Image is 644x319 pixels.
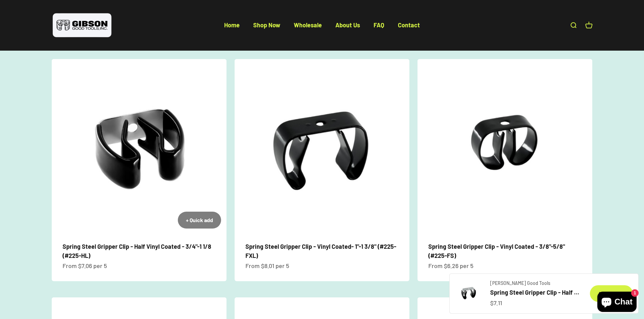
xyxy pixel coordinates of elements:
[398,21,420,29] a: Contact
[598,289,625,298] div: Add to cart
[253,21,280,29] a: Shop Now
[178,212,221,229] button: + Quick add
[245,243,396,259] a: Spring Steel Gripper Clip - Vinyl Coated- 1"-1 3/8" (#225-FXL)
[590,285,633,302] button: Add to cart
[294,21,322,29] a: Wholesale
[428,261,473,271] sale-price: From $6.26 per 5
[335,21,360,29] a: About Us
[374,21,384,29] a: FAQ
[186,216,213,224] div: + Quick add
[490,279,582,287] a: [PERSON_NAME] Good Tools
[224,21,240,29] a: Home
[428,243,565,259] a: Spring Steel Gripper Clip - Vinyl Coated - 3/8"-5/8" (#225-FS)
[63,261,107,271] sale-price: From $7.06 per 5
[52,59,226,234] img: close up of a spring steel gripper clip, tool clip, durable, secure holding, Excellent corrosion ...
[490,298,502,308] sale-price: $7.11
[490,288,582,297] a: Spring Steel Gripper Clip - Half Vinyl Coated - 1"-1 3/8" (#225-HXL)
[455,280,482,307] img: Gripper clip, made & shipped from the USA!
[63,243,211,259] a: Spring Steel Gripper Clip - Half Vinyl Coated - 3/4"-1 1/8 (#225-HL)
[595,292,639,314] inbox-online-store-chat: Shopify online store chat
[245,261,289,271] sale-price: From $8.01 per 5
